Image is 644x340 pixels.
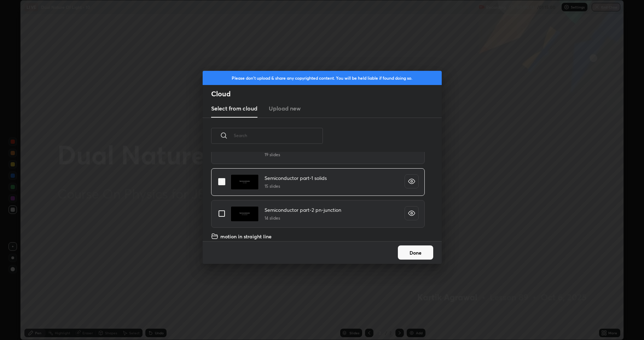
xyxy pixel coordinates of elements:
h5: 14 slides [265,215,341,221]
h5: 15 slides [265,183,327,189]
input: Search [234,120,323,151]
h5: 19 slides [265,152,393,158]
h4: Semiconductor part-2 pn-junction [265,206,341,214]
div: grid [203,152,433,241]
h2: Cloud [211,89,442,98]
img: 17400710976VL4M8.pdf [231,174,259,190]
img: 1740071096TN21KR.pdf [231,206,259,222]
div: Please don't upload & share any copyrighted content. You will be held liable if found doing so. [203,71,442,85]
button: Done [398,245,433,260]
h4: motion in straight line [220,233,272,240]
h3: Select from cloud [211,104,257,113]
h4: Semiconductor part-1 solids [265,174,327,182]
